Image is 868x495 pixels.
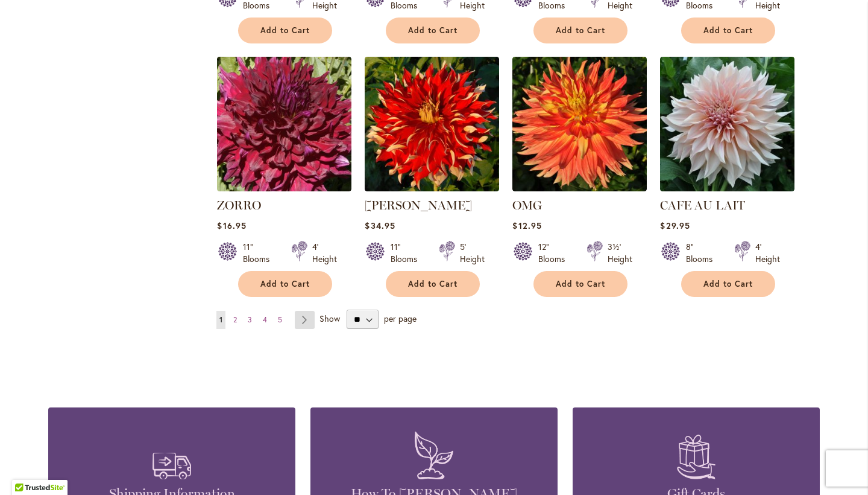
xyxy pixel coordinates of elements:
button: Add to Cart [681,271,775,297]
div: 11" Blooms [391,241,424,265]
span: Add to Cart [556,279,605,289]
div: 3½' Height [608,241,632,265]
a: 2 [230,311,240,329]
span: $29.95 [660,220,690,231]
span: 1 [219,315,222,324]
iframe: Launch Accessibility Center [9,452,43,486]
span: 4 [263,315,267,324]
div: 4' Height [755,241,780,265]
button: Add to Cart [386,271,480,297]
span: Add to Cart [408,25,458,36]
button: Add to Cart [238,18,332,43]
img: Café Au Lait [660,57,794,191]
div: 12" Blooms [538,241,572,265]
button: Add to Cart [238,271,332,297]
span: 2 [233,315,237,324]
span: $12.95 [512,220,541,231]
img: Nick Sr [365,57,499,191]
button: Add to Cart [533,271,627,297]
a: OMG [512,198,542,212]
span: Add to Cart [260,25,310,36]
div: 4' Height [312,241,337,265]
span: $16.95 [217,220,246,231]
img: Zorro [217,57,351,191]
a: Zorro [217,182,351,194]
button: Add to Cart [386,18,480,43]
a: Nick Sr [365,182,499,194]
span: Add to Cart [408,279,458,289]
a: [PERSON_NAME] [365,198,472,212]
a: Omg [512,182,647,194]
a: CAFE AU LAIT [660,198,745,212]
div: 11" Blooms [243,241,277,265]
div: 8" Blooms [686,241,720,265]
img: Omg [512,57,647,191]
span: Add to Cart [260,279,310,289]
div: 5' Height [460,241,485,265]
a: 5 [275,311,285,329]
span: Add to Cart [556,25,605,36]
a: Café Au Lait [660,182,794,194]
span: Show [319,313,340,324]
span: Add to Cart [703,279,753,289]
span: $34.95 [365,220,395,231]
a: 4 [260,311,270,329]
a: ZORRO [217,198,261,212]
button: Add to Cart [533,18,627,43]
span: 5 [278,315,282,324]
button: Add to Cart [681,18,775,43]
span: Add to Cart [703,25,753,36]
span: per page [384,313,417,324]
a: 3 [245,311,255,329]
span: 3 [248,315,252,324]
